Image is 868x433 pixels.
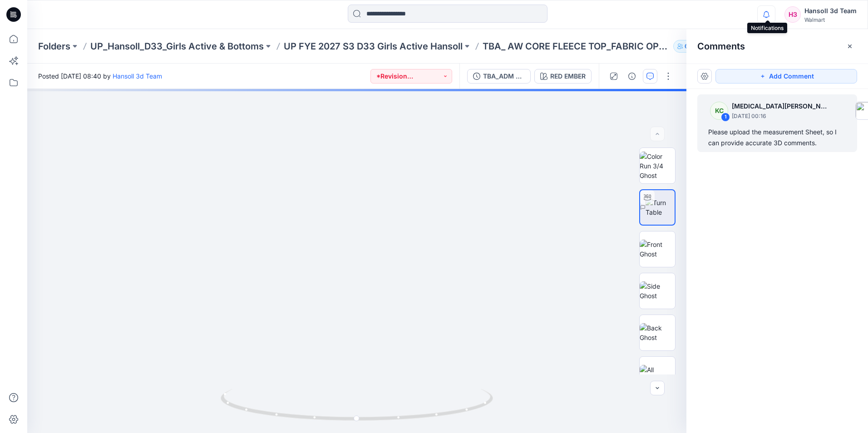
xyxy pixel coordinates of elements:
[784,6,801,23] div: H3
[646,198,675,217] img: Turn Table
[697,41,745,52] h2: Comments
[708,127,846,148] div: Please upload the measurement Sheet, so I can provide accurate 3D comments.
[467,69,531,84] button: TBA_ADM FC_AW CORE FLEECE BTM
[640,281,675,300] img: Side Ghost
[673,40,703,53] button: 69
[685,41,692,51] p: 69
[113,72,162,80] a: Hansoll 3d Team
[90,40,264,53] a: UP_Hansoll_D33_Girls Active & Bottoms
[732,112,830,121] p: [DATE] 00:16
[38,71,162,81] span: Posted [DATE] 08:40 by
[38,40,70,53] a: Folders
[710,102,728,120] div: KC
[715,69,857,84] button: Add Comment
[804,5,857,16] div: Hansoll 3d Team
[732,101,830,112] p: [MEDICAL_DATA][PERSON_NAME]
[640,240,675,259] img: Front Ghost
[640,323,675,342] img: Back Ghost
[534,69,592,84] button: RED EMBER
[721,113,730,122] div: 1
[483,40,670,53] p: TBA_ AW CORE FLEECE TOP_FABRIC OPT(2)
[640,365,675,384] img: All colorways
[550,71,586,81] div: RED EMBER
[640,152,675,180] img: Color Run 3/4 Ghost
[483,71,525,81] div: TBA_ADM FC_AW CORE FLEECE BTM
[625,69,639,84] button: Details
[804,16,857,23] div: Walmart
[284,40,463,53] a: UP FYE 2027 S3 D33 Girls Active Hansoll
